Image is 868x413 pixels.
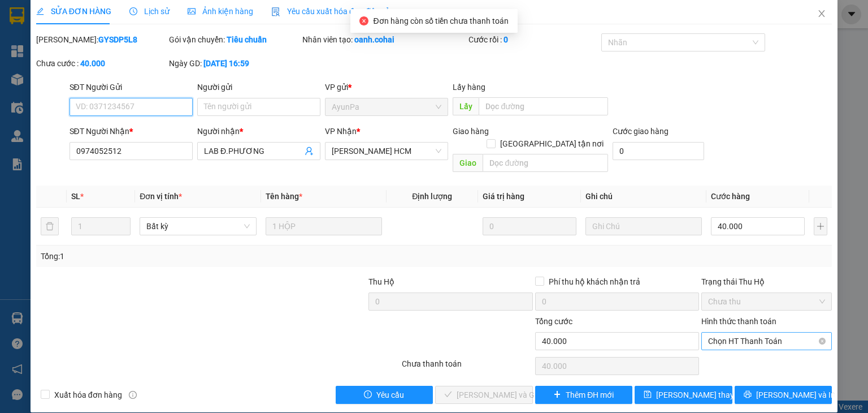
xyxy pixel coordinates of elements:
[36,33,167,46] div: [PERSON_NAME]:
[483,217,576,235] input: 0
[756,389,835,401] span: [PERSON_NAME] và In
[368,277,394,286] span: Thu Hộ
[266,192,302,201] span: Tên hàng
[36,7,111,16] span: SỬA ĐƠN HÀNG
[373,16,508,25] span: Đơn hàng còn số tiền chưa thanh toán
[41,250,336,263] div: Tổng: 1
[468,33,599,46] div: Cước rồi :
[479,97,608,115] input: Dọc đường
[169,57,300,70] div: Ngày GD:
[708,333,825,350] span: Chọn HT Thanh Toán
[701,317,776,326] label: Hình thức thanh toán
[70,81,193,93] div: SĐT Người Gửi
[553,390,561,399] span: plus
[169,33,300,46] div: Gói vận chuyển:
[129,7,137,15] span: clock-circle
[325,127,357,136] span: VP Nhận
[483,192,524,201] span: Giá trị hàng
[98,35,137,44] b: GYSDP5L8
[496,137,608,150] span: [GEOGRAPHIC_DATA] tận nơi
[711,192,750,201] span: Cước hàng
[101,31,142,39] span: [DATE] 12:08
[41,217,59,235] button: delete
[271,7,390,16] span: Yêu cầu xuất hóa đơn điện tử
[332,98,441,115] span: AyunPa
[814,217,827,235] button: plus
[354,35,394,44] b: oanh.cohai
[544,276,645,288] span: Phí thu hộ khách nhận trả
[5,35,63,53] h2: FB8SG4WB
[203,59,249,68] b: [DATE] 16:59
[535,386,633,404] button: plusThêm ĐH mới
[412,192,452,201] span: Định lượng
[453,97,479,115] span: Lấy
[332,143,441,160] span: Trần Phú HCM
[401,358,533,377] div: Chưa thanh toán
[635,386,732,404] button: save[PERSON_NAME] thay đổi
[819,338,826,345] span: close-circle
[197,81,320,93] div: Người gửi
[29,8,76,25] b: Cô Hai
[36,7,44,15] span: edit
[129,7,170,16] span: Lịch sử
[359,16,368,25] span: close-circle
[227,35,267,44] b: Tiêu chuẩn
[585,217,702,235] input: Ghi Chú
[453,127,489,136] span: Giao hàng
[453,83,485,92] span: Lấy hàng
[325,81,448,93] div: VP gửi
[50,389,127,401] span: Xuất hóa đơn hàng
[656,389,747,401] span: [PERSON_NAME] thay đổi
[140,192,182,201] span: Đơn vị tính
[613,142,704,160] input: Cước giao hàng
[435,386,533,404] button: check[PERSON_NAME] và Giao hàng
[644,390,652,399] span: save
[266,217,382,235] input: VD: Bàn, Ghế
[129,391,137,399] span: info-circle
[376,389,404,401] span: Yêu cầu
[305,147,314,156] span: user-add
[271,7,280,16] img: icon
[744,390,752,399] span: printer
[197,125,320,137] div: Người nhận
[701,276,832,288] div: Trạng thái Thu Hộ
[581,186,706,208] th: Ghi chú
[101,43,123,57] span: Gửi:
[188,7,196,15] span: picture
[708,293,825,310] span: Chưa thu
[71,192,80,201] span: SL
[566,389,614,401] span: Thêm ĐH mới
[70,125,193,137] div: SĐT Người Nhận
[535,317,572,326] span: Tổng cước
[483,154,608,172] input: Dọc đường
[817,9,826,18] span: close
[364,390,372,399] span: exclamation-circle
[504,35,508,44] b: 0
[613,127,669,136] label: Cước giao hàng
[80,59,105,68] b: 40.000
[336,386,433,404] button: exclamation-circleYêu cầu
[302,33,466,46] div: Nhân viên tạo:
[735,386,832,404] button: printer[PERSON_NAME] và In
[453,154,483,172] span: Giao
[101,78,129,98] span: bao
[188,7,253,16] span: Ảnh kiện hàng
[146,218,249,235] span: Bất kỳ
[101,62,221,75] span: [PERSON_NAME] HCM
[36,57,167,70] div: Chưa cước :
